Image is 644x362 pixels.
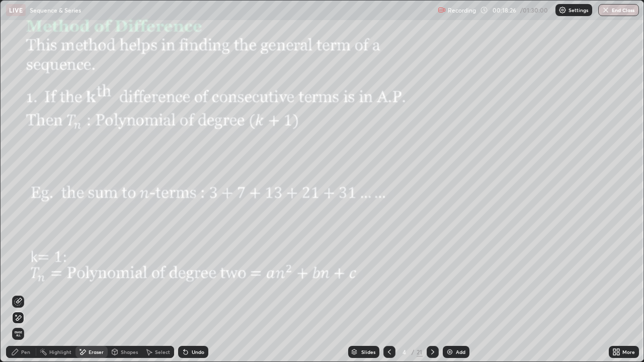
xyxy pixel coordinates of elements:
p: LIVE [9,6,23,14]
p: Recording [448,7,476,14]
div: Select [155,349,170,354]
img: class-settings-icons [558,6,567,14]
img: recording.375f2c34.svg [438,6,446,14]
div: Eraser [89,349,104,354]
img: add-slide-button [446,348,454,356]
div: Shapes [121,349,138,354]
div: / [412,349,415,355]
p: Settings [569,8,588,13]
div: Highlight [49,349,71,354]
div: 4 [399,349,410,355]
div: Pen [21,349,30,354]
img: end-class-cross [602,6,610,14]
div: Add [456,349,465,354]
div: Slides [361,349,375,354]
p: Sequence & Series [30,6,81,14]
div: Undo [192,349,204,354]
button: End Class [598,4,639,16]
div: 21 [417,347,423,356]
span: Erase all [13,331,24,337]
div: More [622,349,635,354]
